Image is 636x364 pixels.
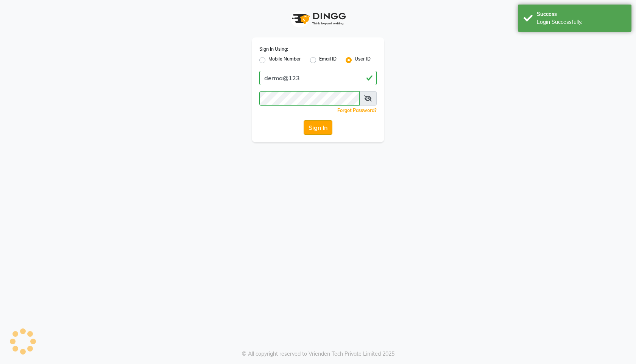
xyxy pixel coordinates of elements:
[268,56,301,65] label: Mobile Number
[259,91,360,106] input: Username
[259,46,288,53] label: Sign In Using:
[304,120,332,135] button: Sign In
[337,107,377,113] a: Forgot Password?
[537,10,626,18] div: Success
[537,18,626,26] div: Login Successfully.
[288,8,348,30] img: logo1.svg
[259,71,377,85] input: Username
[319,56,337,65] label: Email ID
[355,56,371,65] label: User ID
